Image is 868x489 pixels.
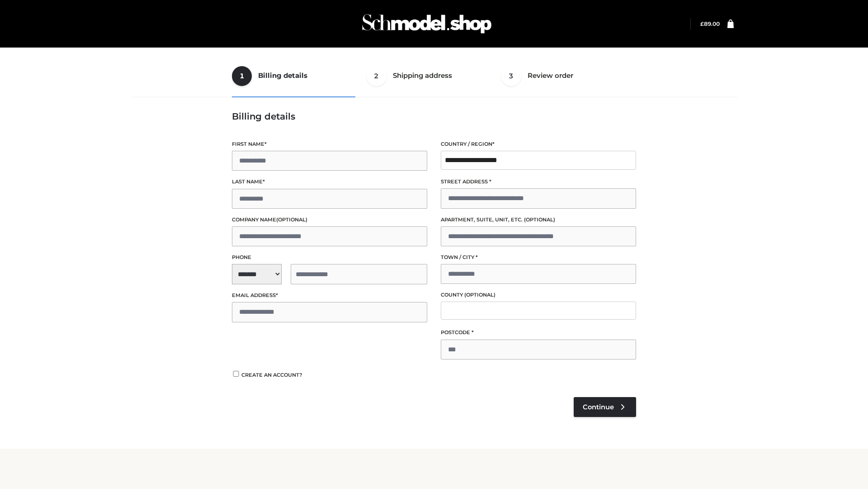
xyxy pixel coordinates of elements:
[232,216,427,224] label: Company name
[276,216,307,223] span: (optional)
[232,371,240,377] input: Create an account?
[232,111,636,122] h3: Billing details
[700,20,720,27] bdi: 89.00
[232,177,427,186] label: Last name
[441,140,636,149] label: Country / Region
[232,140,427,149] label: First name
[464,292,495,298] span: (optional)
[232,291,427,300] label: Email address
[524,216,555,223] span: (optional)
[441,216,636,224] label: Apartment, suite, unit, etc.
[700,20,704,27] span: £
[441,253,636,262] label: Town / City
[241,372,302,378] span: Create an account?
[359,6,495,42] img: Schmodel Admin 964
[232,253,427,262] label: Phone
[441,328,636,337] label: Postcode
[441,291,636,299] label: County
[583,403,614,411] span: Continue
[700,20,720,27] a: £89.00
[574,397,636,417] a: Continue
[441,177,636,186] label: Street address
